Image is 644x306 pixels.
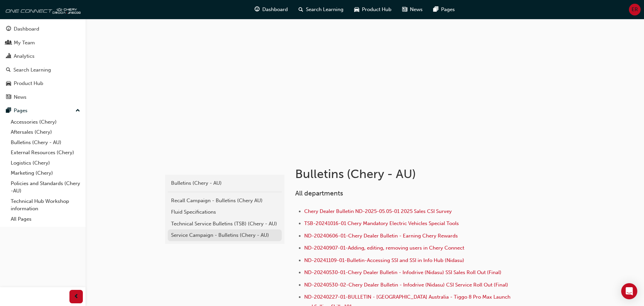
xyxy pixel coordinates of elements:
a: Aftersales (Chery) [8,127,83,137]
span: car-icon [6,81,11,87]
div: Dashboard [14,25,39,33]
span: Product Hub [362,6,391,13]
span: Pages [441,6,455,13]
span: search-icon [299,5,303,14]
span: News [410,6,423,13]
span: car-icon [354,5,359,14]
a: ND-20240907-01-Adding, editing, removing users in Chery Connect [304,245,464,251]
span: prev-icon [74,293,79,301]
span: news-icon [402,5,407,14]
a: car-iconProduct Hub [349,3,397,16]
div: Search Learning [13,66,51,74]
div: Bulletins (Chery - AU) [171,179,278,187]
a: Product Hub [3,77,83,90]
span: guage-icon [255,5,260,14]
a: search-iconSearch Learning [293,3,349,16]
button: ER [629,4,641,15]
a: ND-20240530-02-Chery Dealer Bulletin - Infodrive (Nidasu) CSI Service Roll Out (Final) [304,282,508,288]
a: Search Learning [3,64,83,76]
span: search-icon [6,67,11,73]
a: News [3,91,83,103]
a: Recall Campaign - Bulletins (Chery AU) [168,195,282,207]
a: Chery Dealer Bulletin ND-2025-05.05-01 2025 Sales CSI Survey [304,208,452,214]
a: Fluid Specifications [168,206,282,218]
div: News [14,93,26,101]
div: Pages [14,107,28,115]
a: ND-20241109-01-Bulletin-Accessing SSI and SSI in Info Hub (Nidasu) [304,257,464,263]
span: Search Learning [306,6,343,13]
a: Technical Service Bulletins (TSB) (Chery - AU) [168,218,282,230]
span: ER [632,6,638,13]
a: pages-iconPages [428,3,460,16]
a: Bulletins (Chery - AU) [168,177,282,189]
button: DashboardMy TeamAnalyticsSearch LearningProduct HubNews [3,21,83,104]
a: External Resources (Chery) [8,147,83,158]
div: Service Campaign - Bulletins (Chery - AU) [171,231,278,239]
a: My Team [3,37,83,49]
span: Dashboard [262,6,288,13]
a: ND-20240606-01-Chery Dealer Bulletin - Earning Chery Rewards [304,233,458,239]
span: people-icon [6,40,11,46]
span: pages-icon [433,5,438,14]
a: Dashboard [3,23,83,35]
a: Bulletins (Chery - AU) [8,137,83,148]
span: chart-icon [6,53,11,59]
button: Pages [3,104,83,117]
div: Product Hub [14,80,43,87]
a: Analytics [3,50,83,62]
a: Technical Hub Workshop information [8,196,83,214]
div: Technical Service Bulletins (TSB) (Chery - AU) [171,220,278,228]
span: pages-icon [6,108,11,114]
div: Analytics [14,52,35,60]
h1: Bulletins (Chery - AU) [295,167,515,181]
div: Recall Campaign - Bulletins (Chery AU) [171,197,278,205]
a: Service Campaign - Bulletins (Chery - AU) [168,229,282,241]
span: guage-icon [6,26,11,32]
span: up-icon [75,106,80,115]
a: Accessories (Chery) [8,117,83,127]
div: Open Intercom Messenger [621,283,637,299]
img: oneconnect [3,3,80,16]
span: All departments [295,189,343,197]
div: My Team [14,39,35,47]
a: guage-iconDashboard [249,3,293,16]
a: All Pages [8,214,83,224]
a: ND-20240530-01-Chery Dealer Bulletin - Infodrive (Nidasu) SSI Sales Roll Out (Final) [304,269,501,275]
a: TSB-20241016-01 Chery Mandatory Electric Vehicles Special Tools [304,220,459,226]
a: Policies and Standards (Chery -AU) [8,178,83,196]
a: Logistics (Chery) [8,158,83,168]
a: news-iconNews [397,3,428,16]
span: news-icon [6,94,11,100]
a: Marketing (Chery) [8,168,83,178]
div: Fluid Specifications [171,208,278,216]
